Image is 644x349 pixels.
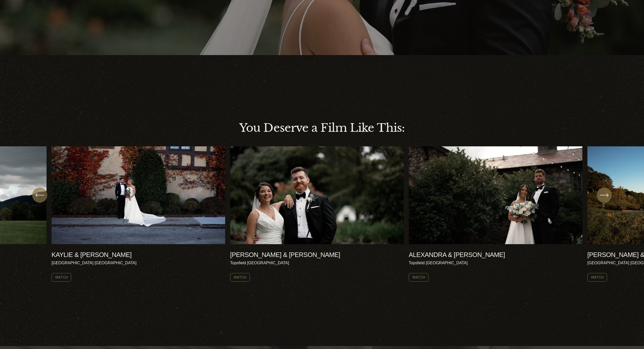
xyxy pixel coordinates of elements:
[52,273,71,282] a: Watch
[597,188,612,203] button: Next
[32,188,47,203] button: Previous
[52,119,592,136] p: You Deserve a Film Like This:
[409,273,429,282] a: Watch
[230,273,250,282] a: Watch
[587,273,607,282] a: Watch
